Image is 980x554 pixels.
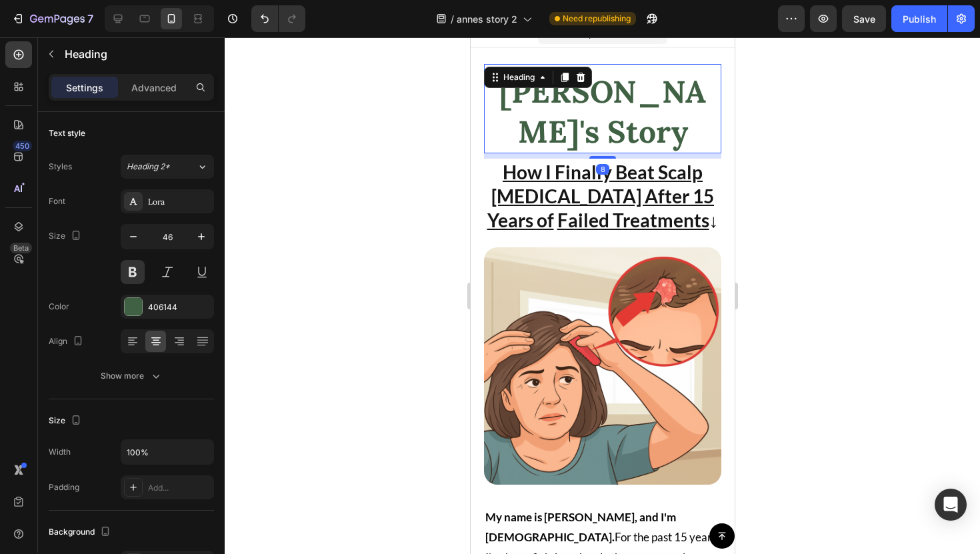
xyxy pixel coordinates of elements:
div: Lora [148,196,211,208]
span: Heading 2* [127,161,170,173]
div: Styles [49,161,72,173]
div: Size [49,227,84,245]
div: Text style [49,127,85,139]
div: Size [49,412,84,430]
p: Heading [65,46,209,62]
div: Align [49,333,86,351]
button: 7 [5,5,99,32]
span: annes story 2 [457,12,517,26]
div: 450 [13,141,32,151]
div: Background [49,523,113,541]
div: 406144 [148,301,211,313]
div: Color [49,301,69,313]
input: Auto [121,440,213,464]
button: Heading 2* [121,155,214,179]
p: 7 [87,11,93,27]
button: Publish [891,5,947,32]
p: Advanced [131,81,177,95]
div: Width [49,446,71,458]
button: Show more [49,364,214,388]
div: Show more [101,369,163,383]
div: Add... [148,482,211,494]
span: Save [853,13,875,25]
div: Padding [49,481,79,493]
span: Need republishing [563,13,631,25]
div: Font [49,195,65,207]
div: Beta [10,243,32,253]
div: Publish [903,12,936,26]
iframe: Design area [471,37,735,554]
div: Undo/Redo [251,5,305,32]
button: Save [842,5,886,32]
div: Open Intercom Messenger [935,489,967,521]
span: / [451,12,454,26]
p: Settings [66,81,103,95]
